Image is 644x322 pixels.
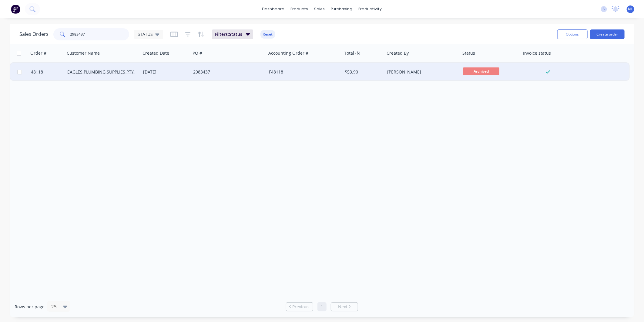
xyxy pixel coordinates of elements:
a: Next page [331,304,358,310]
div: 2983437 [193,69,260,75]
span: Next [338,304,347,310]
div: Customer Name [67,50,100,56]
h1: Sales Orders [19,31,49,37]
span: STATUS [138,31,153,37]
span: Rows per page [15,304,45,310]
div: Status [462,50,475,56]
div: [PERSON_NAME] [387,69,454,75]
a: dashboard [259,5,288,14]
button: Filters:Status [212,29,253,39]
a: EAGLES PLUMBING SUPPLIES PTY LTD [67,69,143,75]
a: 48118 [31,63,67,81]
input: Search... [70,28,129,40]
a: Page 1 is your current page [317,302,327,311]
div: Created Date [143,50,169,56]
div: productivity [356,5,385,14]
span: Previous [293,304,310,310]
button: Reset [260,30,275,39]
div: Order # [30,50,46,56]
div: Total ($) [344,50,360,56]
span: Archived [463,67,499,75]
span: 48118 [31,69,43,75]
div: PO # [193,50,202,56]
span: NL [628,6,633,12]
div: [DATE] [143,69,188,75]
img: Factory [11,5,20,14]
div: Accounting Order # [268,50,308,56]
div: Invoice status [523,50,551,56]
a: Previous page [286,304,313,310]
button: Options [557,29,588,39]
div: products [288,5,311,14]
div: $53.90 [345,69,381,75]
div: Created By [387,50,409,56]
ul: Pagination [283,302,361,311]
div: F48118 [269,69,336,75]
button: Create order [590,29,625,39]
div: purchasing [328,5,356,14]
div: sales [311,5,328,14]
span: Filters: Status [215,31,242,37]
